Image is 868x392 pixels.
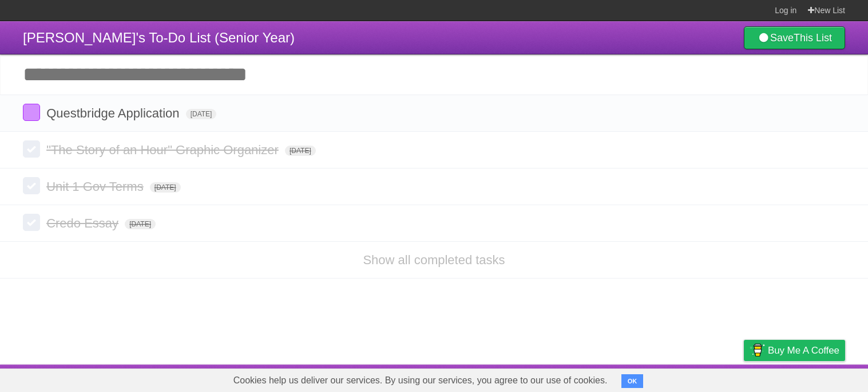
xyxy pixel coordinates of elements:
[592,367,616,389] a: About
[23,104,40,121] label: Done
[23,214,40,231] label: Done
[23,177,40,194] label: Done
[46,143,282,157] span: "The Story of an Hour" Graphic Organizer
[150,182,181,193] span: [DATE]
[629,367,676,389] a: Developers
[23,140,40,158] label: Done
[729,367,759,389] a: Privacy
[744,26,845,49] a: SaveThis List
[23,30,295,45] span: [PERSON_NAME]'s To-Do List (Senior Year)
[285,146,316,156] span: [DATE]
[794,32,832,44] b: This List
[363,253,505,267] a: Show all completed tasks
[750,340,765,360] img: Buy me a coffee
[186,109,217,119] span: [DATE]
[621,374,644,388] button: OK
[46,179,146,194] span: Unit 1 Gov Terms
[773,367,845,389] a: Suggest a feature
[222,369,619,392] span: Cookies help us deliver our services. By using our services, you agree to our use of cookies.
[690,367,715,389] a: Terms
[744,340,845,361] a: Buy me a coffee
[768,340,839,360] span: Buy me a coffee
[46,216,121,230] span: Credo Essay
[46,106,182,120] span: Questbridge Application
[125,219,156,229] span: [DATE]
